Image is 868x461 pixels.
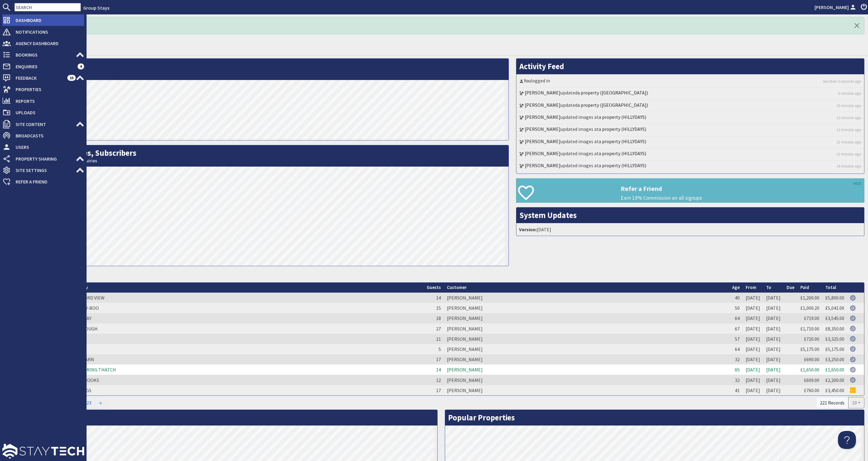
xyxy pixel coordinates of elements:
img: Referer: Group Stays [850,357,856,362]
a: £3,250.00 [825,356,844,362]
a: Customer [447,284,467,290]
a: 12 minutes ago [836,115,861,121]
a: £1,650.00 [825,367,844,373]
a: Agency Dashboard [2,38,84,48]
td: [PERSON_NAME] [444,344,729,354]
a: [PERSON_NAME] [525,126,561,132]
a: £5,041.00 [825,305,844,311]
a: Refer a Friend [2,177,84,186]
td: 32 [729,354,743,364]
a: £760.00 [804,387,819,393]
span: Broadcasts [11,131,84,140]
img: staytech_l_w-4e588a39d9fa60e82540d7cfac8cfe4b7147e857d3e8dbdfbd41c59d52db0ec4.svg [2,444,84,459]
span: 17 [436,387,441,393]
a: £1,650.00 [800,367,819,373]
a: [PERSON_NAME] [525,102,561,108]
td: [DATE] [763,293,784,303]
span: Property Sharing [11,154,76,164]
td: [PERSON_NAME] [444,375,729,385]
iframe: Toggle Customer Support [838,431,856,449]
h3: Refer a Friend [621,185,864,192]
a: 14 minutes ago [836,163,861,169]
a: Enquiries 4 [2,62,84,71]
a: Uploads [2,108,84,117]
td: [DATE] [743,354,763,364]
a: System Updates [519,210,577,220]
h2: Popular Properties [445,410,864,426]
a: £5,175.00 [825,346,844,352]
td: [PERSON_NAME] [444,303,729,313]
span: 4 [78,63,84,69]
span: Uploads [11,108,84,117]
div: 221 Records [816,397,848,408]
a: HEDDINAY [70,315,91,321]
td: [DATE] [743,364,763,375]
a: a property ([GEOGRAPHIC_DATA]) [577,102,648,108]
a: You [524,78,531,84]
small: This Month: 4781 Visits [21,71,506,77]
a: Property Sharing [2,154,84,164]
td: [DATE] [763,313,784,323]
a: 12 minutes ago [836,127,861,133]
td: [DATE] [763,344,784,354]
td: 64 [729,344,743,354]
td: 67 [729,324,743,334]
td: [DATE] [743,385,763,395]
td: 57 [729,334,743,344]
li: updated images at [518,161,863,172]
td: [DATE] [743,375,763,385]
a: Paid [800,284,809,290]
img: Referer: Bing [850,387,856,393]
td: 65 [729,364,743,375]
h2: Bookings, Enquiries, Subscribers [18,145,509,167]
td: [PERSON_NAME] [444,313,729,323]
span: 27 [436,326,441,332]
span: Refer a Friend [11,177,84,186]
td: [PERSON_NAME] [444,293,729,303]
a: Property [70,284,88,290]
a: 10 minutes ago [836,103,861,109]
img: Referer: Group Stays [850,295,856,301]
td: 64 [729,313,743,323]
span: Dashboard [11,15,84,25]
span: Properties [11,85,84,94]
a: Reports [2,96,84,106]
td: [PERSON_NAME] [444,385,729,395]
td: [PERSON_NAME] [444,334,729,344]
span: Agency Dashboard [11,38,84,48]
img: Referer: Group Stays [850,377,856,383]
span: Bookings [11,50,76,60]
a: a property ([GEOGRAPHIC_DATA]) [577,90,648,96]
a: Notifications [2,27,84,37]
a: Guests [427,284,441,290]
a: £1,000.20 [800,305,819,311]
td: 41 [729,385,743,395]
img: Referer: Group Stays [850,367,856,373]
a: Bookings [2,50,84,60]
th: Due [784,283,797,293]
td: [DATE] [763,354,784,364]
a: £8,350.00 [825,326,844,332]
a: £720.00 [804,336,819,342]
td: [DATE] [743,313,763,323]
a: [PERSON_NAME] [525,150,561,156]
a: [PERSON_NAME] [525,114,561,120]
li: updated images at [518,112,863,124]
li: updated [518,100,863,112]
a: 23 [83,397,95,408]
a: Feedback 13 [2,73,84,83]
span: 17 [436,356,441,362]
h2: Popular Dates [18,410,437,426]
a: WHISPERING THATCH [70,367,116,373]
span: 13 [67,75,76,81]
a: → [95,397,106,408]
div: Logged In! Hello! [18,17,864,34]
span: Reports [11,96,84,106]
a: Refer a Friend Earn 10% Commission on all signups [516,178,864,203]
a: £5,800.00 [825,295,844,301]
img: Referer: Group Stays [850,305,856,311]
td: [PERSON_NAME] [444,324,729,334]
td: [DATE] [763,385,784,395]
img: Referer: Group Stays [850,326,856,331]
span: 5 [439,346,441,352]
